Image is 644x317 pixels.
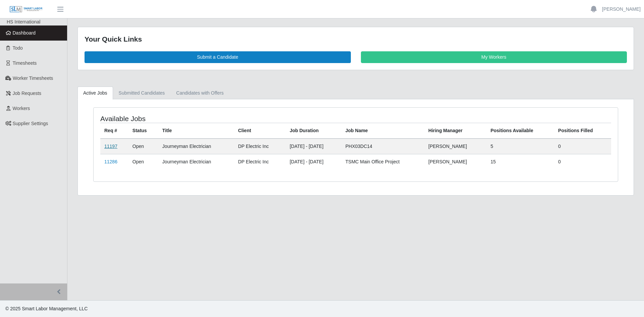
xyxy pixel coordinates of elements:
[7,19,40,24] span: HS International
[361,51,627,63] a: My Workers
[486,139,554,154] td: 5
[128,123,158,139] th: Status
[234,123,286,139] th: Client
[5,306,88,311] span: © 2025 Smart Labor Management, LLC
[9,6,43,13] img: SLM Logo
[13,106,30,111] span: Workers
[554,154,611,169] td: 0
[486,123,554,139] th: Positions Available
[13,91,42,96] span: Job Requests
[486,154,554,169] td: 15
[13,60,37,66] span: Timesheets
[158,154,234,169] td: Journeyman Electrician
[77,87,113,100] a: Active Jobs
[341,123,424,139] th: Job Name
[170,87,229,100] a: Candidates with Offers
[128,139,158,154] td: Open
[554,123,611,139] th: Positions Filled
[100,114,307,123] h4: Available Jobs
[341,139,424,154] td: PHX03DC14
[341,154,424,169] td: TSMC Main Office Project
[13,75,53,81] span: Worker Timesheets
[100,123,128,139] th: Req #
[286,139,341,154] td: [DATE] - [DATE]
[85,34,627,45] div: Your Quick Links
[104,159,117,164] a: 11286
[85,51,351,63] a: Submit a Candidate
[424,139,486,154] td: [PERSON_NAME]
[234,139,286,154] td: DP Electric Inc
[158,139,234,154] td: Journeyman Electrician
[104,144,117,149] a: 11197
[554,139,611,154] td: 0
[13,45,23,51] span: Todo
[13,30,36,36] span: Dashboard
[128,154,158,169] td: Open
[424,123,486,139] th: Hiring Manager
[286,154,341,169] td: [DATE] - [DATE]
[158,123,234,139] th: Title
[234,154,286,169] td: DP Electric Inc
[13,121,48,126] span: Supplier Settings
[113,87,171,100] a: Submitted Candidates
[286,123,341,139] th: Job Duration
[424,154,486,169] td: [PERSON_NAME]
[602,6,641,13] a: [PERSON_NAME]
